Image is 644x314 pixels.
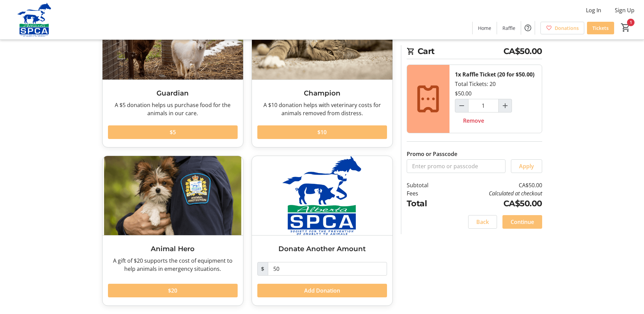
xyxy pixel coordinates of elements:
button: Help [521,21,535,35]
button: Cart [620,21,632,34]
input: Raffle Ticket (20 for $50.00) Quantity [468,99,499,112]
a: Home [473,22,497,34]
button: Add Donation [257,284,387,297]
h3: Donate Another Amount [257,244,387,254]
h3: Champion [257,88,387,98]
button: Log In [581,5,607,16]
span: $5 [170,128,176,136]
button: Decrement by one [455,99,468,112]
span: $ [257,262,268,276]
span: CA$50.00 [503,45,542,57]
button: Continue [502,215,542,229]
h2: Cart [407,45,542,59]
td: Total [407,197,446,210]
div: A $10 donation helps with veterinary costs for animals removed from distress. [257,101,387,117]
div: A gift of $20 supports the cost of equipment to help animals in emergency situations. [108,257,238,273]
button: Back [468,215,497,229]
span: Home [478,24,491,32]
button: $5 [108,125,238,139]
span: Tickets [592,24,609,32]
td: Fees [407,189,446,197]
span: Back [476,218,489,226]
button: Increment by one [499,99,512,112]
span: Log In [586,6,601,14]
input: Enter promo or passcode [407,159,505,173]
div: Total Tickets: 20 [449,65,542,133]
span: Donations [555,24,579,32]
span: $20 [168,286,177,295]
input: Donation Amount [268,262,387,276]
span: Continue [511,218,534,226]
button: $10 [257,125,387,139]
img: Animal Hero [103,156,243,235]
td: CA$50.00 [446,181,542,189]
img: Champion [252,0,392,80]
td: CA$50.00 [446,197,542,210]
button: Remove [455,114,492,127]
div: A $5 donation helps us purchase food for the animals in our care. [108,101,238,117]
span: $10 [317,128,327,136]
a: Raffle [497,22,521,34]
div: $50.00 [455,89,472,98]
a: Donations [540,22,584,34]
td: Subtotal [407,181,446,189]
span: Remove [463,117,484,125]
button: $20 [108,284,238,297]
span: Add Donation [304,286,340,295]
a: Tickets [587,22,614,34]
div: 1x Raffle Ticket (20 for $50.00) [455,70,534,78]
button: Sign Up [609,5,640,16]
h3: Guardian [108,88,238,98]
label: Promo or Passcode [407,150,457,158]
span: Sign Up [615,6,634,14]
img: Alberta SPCA's Logo [4,3,65,37]
button: Apply [511,159,542,173]
td: Calculated at checkout [446,189,542,197]
span: Raffle [502,24,515,32]
img: Donate Another Amount [252,156,392,235]
span: Apply [519,162,534,170]
h3: Animal Hero [108,244,238,254]
img: Guardian [103,0,243,80]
